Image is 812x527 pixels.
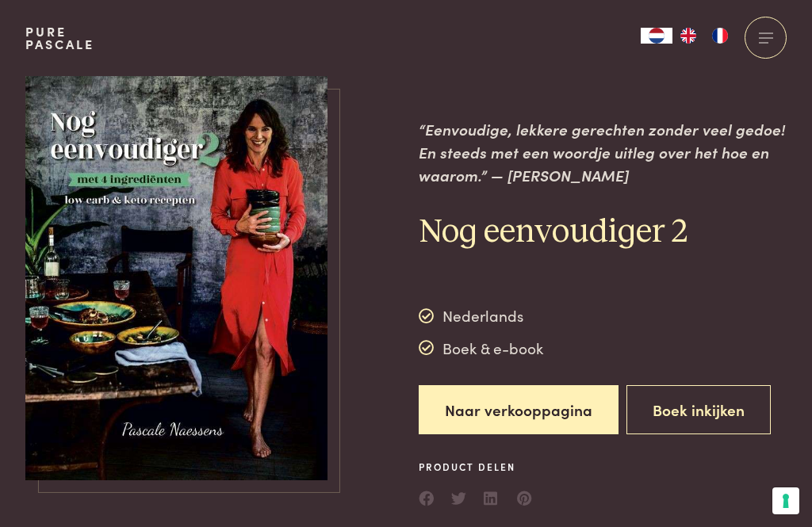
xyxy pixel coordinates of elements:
[672,28,704,44] a: EN
[704,28,736,44] a: FR
[419,336,543,360] div: Boek & e-book
[419,460,533,474] span: Product delen
[641,28,672,44] div: Language
[419,304,543,328] div: Nederlands
[419,118,787,186] p: “Eenvoudige, lekkere gerechten zonder veel gedoe! En steeds met een woordje uitleg over het hoe e...
[419,385,619,435] a: Naar verkooppagina
[25,76,328,480] img: https://admin.purepascale.com/wp-content/uploads/2022/12/pascale-naessens-nog-eenvoudiger-2.jpeg
[626,385,771,435] button: Boek inkijken
[25,25,94,51] a: PurePascale
[641,28,672,44] a: NL
[641,28,736,44] aside: Language selected: Nederlands
[419,212,787,254] h2: Nog eenvoudiger 2
[672,28,736,44] ul: Language list
[772,487,799,514] button: Uw voorkeuren voor toestemming voor trackingtechnologieën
